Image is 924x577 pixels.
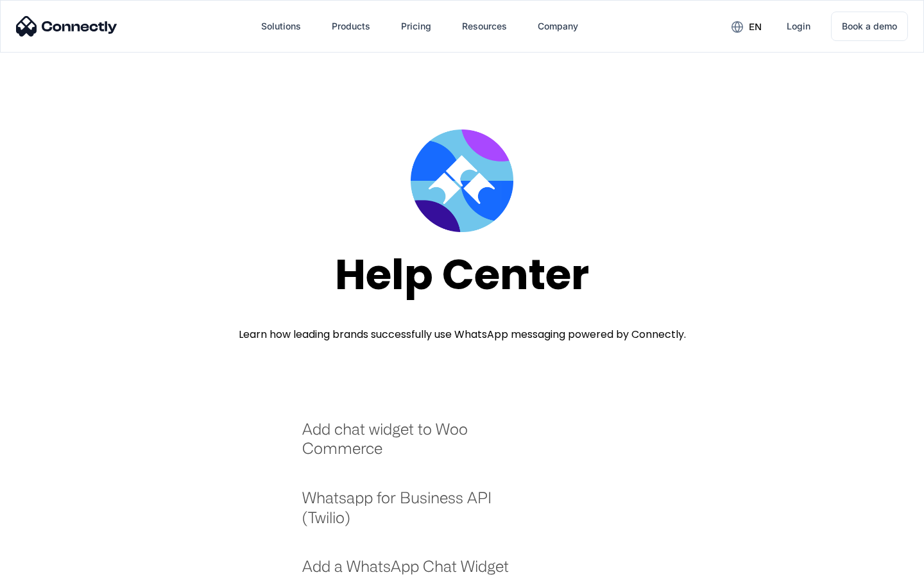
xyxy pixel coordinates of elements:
[776,11,821,42] a: Login
[335,251,589,298] div: Help Center
[527,11,588,42] div: Company
[302,488,526,540] a: Whatsapp for Business API (Twilio)
[721,17,771,36] div: en
[302,419,526,471] a: Add chat widget to Woo Commerce
[251,11,311,42] div: Solutions
[462,17,507,35] div: Resources
[239,327,686,342] div: Learn how leading brands successfully use WhatsApp messaging powered by Connectly.
[332,17,370,35] div: Products
[391,11,441,42] a: Pricing
[831,12,908,41] a: Book a demo
[26,555,77,573] ul: Language list
[16,16,117,37] img: Connectly Logo
[749,18,762,36] div: en
[401,17,431,35] div: Pricing
[261,17,301,35] div: Solutions
[452,11,517,42] div: Resources
[321,11,381,42] div: Products
[787,17,810,35] div: Login
[13,555,77,573] aside: Language selected: English
[538,17,578,35] div: Company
